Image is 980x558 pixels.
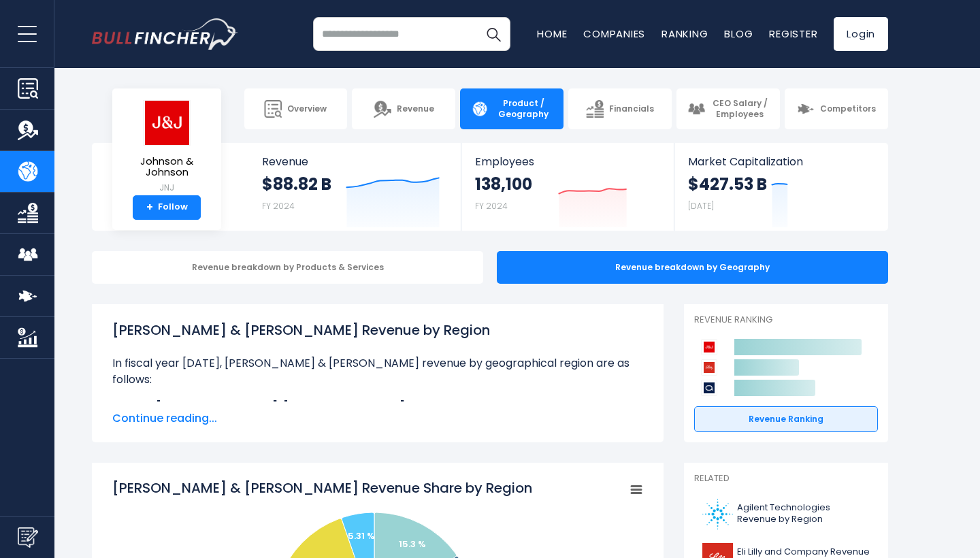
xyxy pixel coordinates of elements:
[475,174,532,195] strong: 138,100
[701,339,717,355] img: Johnson & Johnson competitors logo
[701,380,717,396] img: AbbVie competitors logo
[688,200,714,212] small: [DATE]
[476,17,510,51] button: Search
[710,98,769,119] span: CEO Salary / Employees
[262,155,448,168] span: Revenue
[694,473,878,485] p: Related
[694,314,878,326] p: Revenue Ranking
[92,18,238,50] a: Go to homepage
[820,103,876,114] span: Competitors
[133,195,201,220] a: +Follow
[461,143,673,231] a: Employees 138,100 FY 2024
[123,156,210,178] span: Johnson & Johnson
[262,174,331,195] strong: $88.82 B
[146,201,153,214] strong: +
[702,499,733,529] img: A logo
[724,27,753,41] a: Blog
[694,406,878,432] a: Revenue Ranking
[397,103,434,114] span: Revenue
[92,251,483,284] div: Revenue breakdown by Products & Services
[244,88,348,129] a: Overview
[112,410,643,427] span: Continue reading...
[497,251,888,284] div: Revenue breakdown by Geography
[701,359,717,376] img: Eli Lilly and Company competitors logo
[674,143,887,231] a: Market Capitalization $427.53 B [DATE]
[694,495,878,533] a: Agilent Technologies Revenue by Region
[348,529,375,542] text: 5.31 %
[248,143,461,231] a: Revenue $88.82 B FY 2024
[609,103,654,114] span: Financials
[676,88,780,129] a: CEO Salary / Employees
[494,98,553,119] span: Product / Geography
[661,27,708,41] a: Ranking
[352,88,455,129] a: Revenue
[92,18,238,50] img: bullfincher logo
[112,320,643,340] h1: [PERSON_NAME] & [PERSON_NAME] Revenue by Region
[583,27,645,41] a: Companies
[475,200,508,212] small: FY 2024
[688,155,873,168] span: Market Capitalization
[460,88,563,129] a: Product / Geography
[126,399,408,414] b: Asia-[GEOGRAPHIC_DATA], [GEOGRAPHIC_DATA]:
[568,88,672,129] a: Financials
[112,399,643,415] li: $13.59 B
[475,155,659,168] span: Employees
[399,538,426,551] text: 15.3 %
[112,355,643,388] p: In fiscal year [DATE], [PERSON_NAME] & [PERSON_NAME] revenue by geographical region are as follows:
[785,88,888,129] a: Competitors
[537,27,567,41] a: Home
[834,17,888,51] a: Login
[262,200,295,212] small: FY 2024
[287,103,327,114] span: Overview
[737,502,870,525] span: Agilent Technologies Revenue by Region
[769,27,817,41] a: Register
[112,478,532,497] tspan: [PERSON_NAME] & [PERSON_NAME] Revenue Share by Region
[123,182,210,194] small: JNJ
[122,99,211,195] a: Johnson & Johnson JNJ
[688,174,767,195] strong: $427.53 B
